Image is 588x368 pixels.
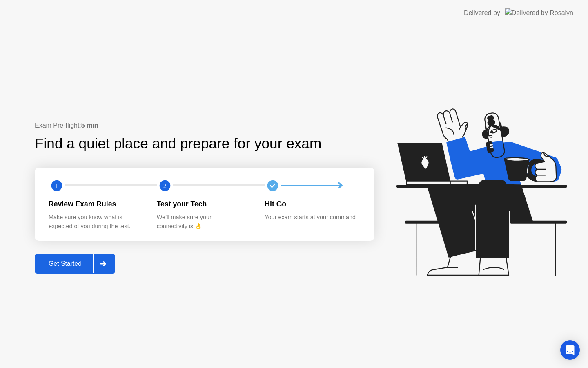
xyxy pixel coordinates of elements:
[163,182,167,190] text: 2
[505,8,573,18] img: Delivered by Rosalyn
[265,199,360,209] div: Hit Go
[35,121,374,130] div: Exam Pre-flight:
[49,199,144,209] div: Review Exam Rules
[81,122,98,129] b: 5 min
[35,133,323,155] div: Find a quiet place and prepare for your exam
[157,199,252,209] div: Test your Tech
[37,260,93,267] div: Get Started
[265,213,360,222] div: Your exam starts at your command
[55,182,58,190] text: 1
[49,213,144,231] div: Make sure you know what is expected of you during the test.
[35,254,115,274] button: Get Started
[560,340,580,360] div: Open Intercom Messenger
[157,213,252,231] div: We’ll make sure your connectivity is 👌
[464,8,500,18] div: Delivered by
